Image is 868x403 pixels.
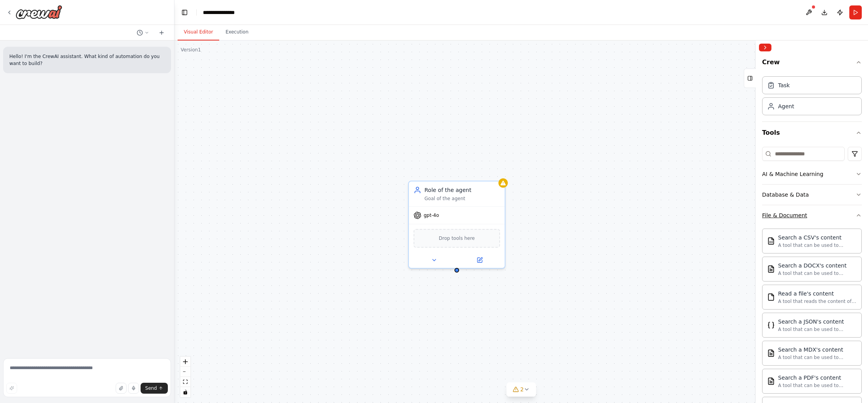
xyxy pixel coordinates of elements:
[180,377,190,387] button: fit view
[181,47,201,53] div: Version 1
[155,28,168,37] button: Start a new chat
[180,357,190,367] button: zoom in
[778,354,857,361] div: A tool that can be used to semantic search a query from a MDX's content.
[180,387,190,397] button: toggle interactivity
[767,321,775,329] img: Jsonsearchtool
[116,383,127,394] button: Upload files
[762,185,862,205] button: Database & Data
[778,374,857,382] div: Search a PDF's content
[762,211,807,219] div: File & Document
[180,367,190,377] button: zoom out
[179,7,190,18] button: Hide left sidebar
[141,383,168,394] button: Send
[178,24,219,40] button: Visual Editor
[145,385,157,391] span: Send
[778,234,857,241] div: Search a CSV's content
[520,385,524,393] span: 2
[767,349,775,357] img: Mdxsearchtool
[458,255,502,265] button: Open in side panel
[424,195,500,202] div: Goal of the agent
[219,24,255,40] button: Execution
[767,377,775,385] img: Pdfsearchtool
[424,186,500,194] div: Role of the agent
[759,44,771,51] button: Collapse right sidebar
[778,326,857,333] div: A tool that can be used to semantic search a query from a JSON's content.
[762,164,862,184] button: AI & Machine Learning
[767,293,775,301] img: Filereadtool
[778,81,790,89] div: Task
[778,298,857,304] div: A tool that reads the content of a file. To use this tool, provide a 'file_path' parameter with t...
[778,262,857,269] div: Search a DOCX's content
[778,318,857,326] div: Search a JSON's content
[762,191,809,199] div: Database & Data
[180,357,190,397] div: React Flow controls
[424,212,439,218] span: gpt-4o
[778,242,857,248] div: A tool that can be used to semantic search a query from a CSV's content.
[506,382,536,397] button: 2
[778,382,857,389] div: A tool that can be used to semantic search a query from a PDF's content.
[408,181,505,269] div: Role of the agentGoal of the agentgpt-4oDrop tools here
[778,346,857,354] div: Search a MDX's content
[439,234,475,242] span: Drop tools here
[778,290,857,297] div: Read a file's content
[778,270,857,276] div: A tool that can be used to semantic search a query from a DOCX's content.
[778,102,794,110] div: Agent
[16,5,62,19] img: Logo
[762,73,862,121] div: Crew
[762,122,862,144] button: Tools
[762,205,862,225] button: File & Document
[6,383,17,394] button: Improve this prompt
[203,9,243,16] nav: breadcrumb
[134,28,152,37] button: Switch to previous chat
[9,53,165,67] p: Hello! I'm the CrewAI assistant. What kind of automation do you want to build?
[762,55,862,73] button: Crew
[753,40,759,403] button: Toggle Sidebar
[767,237,775,245] img: Csvsearchtool
[128,383,139,394] button: Click to speak your automation idea
[762,170,823,178] div: AI & Machine Learning
[767,265,775,273] img: Docxsearchtool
